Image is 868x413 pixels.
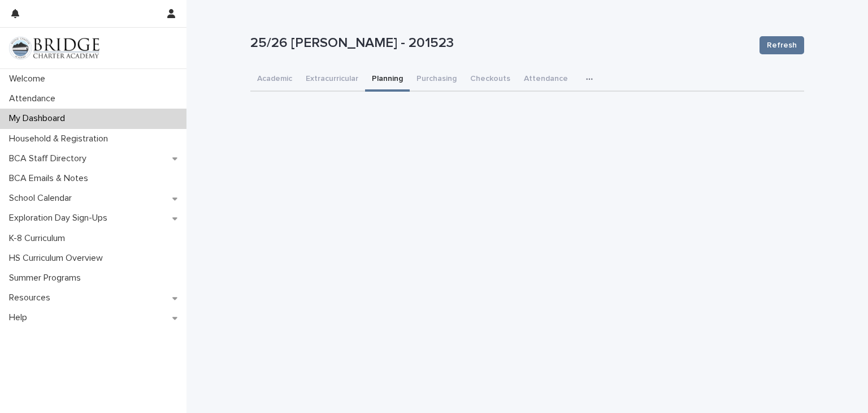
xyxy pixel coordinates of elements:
[5,273,90,283] p: Summer Programs
[299,68,365,92] button: Extracurricular
[5,213,116,223] p: Exploration Day Sign-Ups
[5,253,112,264] p: HS Curriculum Overview
[767,40,797,51] span: Refresh
[463,68,517,92] button: Checkouts
[517,68,575,92] button: Attendance
[9,37,99,59] img: V1C1m3IdTEidaUdm9Hs0
[5,193,81,204] p: School Calendar
[5,292,59,303] p: Resources
[5,153,96,164] p: BCA Staff Directory
[5,113,74,124] p: My Dashboard
[410,68,463,92] button: Purchasing
[250,68,299,92] button: Academic
[759,36,804,54] button: Refresh
[5,312,36,323] p: Help
[250,35,750,51] p: 25/26 [PERSON_NAME] - 201523
[5,173,97,184] p: BCA Emails & Notes
[5,74,54,84] p: Welcome
[5,233,74,244] p: K-8 Curriculum
[5,134,117,144] p: Household & Registration
[5,93,64,104] p: Attendance
[365,68,410,92] button: Planning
